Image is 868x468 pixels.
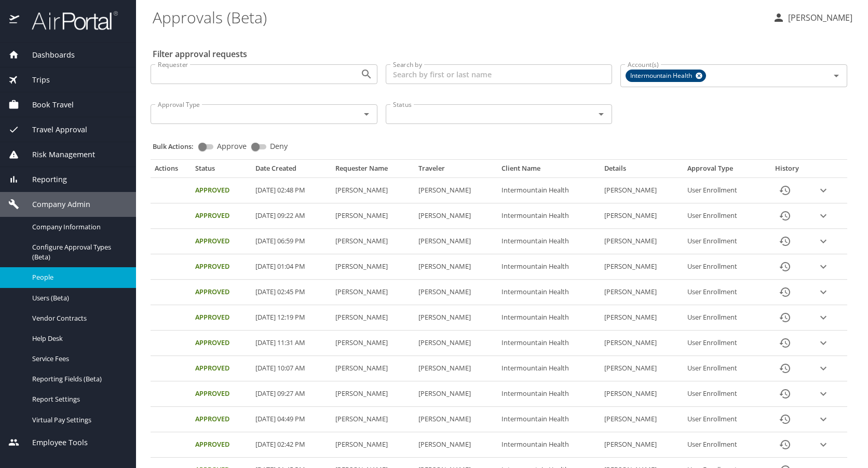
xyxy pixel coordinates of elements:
td: User Enrollment [683,356,763,381]
span: Approve [217,143,247,150]
td: Approved [191,432,251,458]
button: expand row [816,310,831,325]
button: expand row [816,284,831,300]
th: Date Created [251,164,331,177]
td: User Enrollment [683,331,763,356]
td: Approved [191,203,251,229]
td: [DATE] 02:48 PM [251,178,331,203]
td: [PERSON_NAME] [600,178,683,203]
td: [DATE] 12:19 PM [251,305,331,331]
td: [PERSON_NAME] [331,254,414,280]
td: [DATE] 09:22 AM [251,203,331,229]
span: Configure Approval Types (Beta) [32,242,124,262]
th: Actions [151,164,191,177]
td: User Enrollment [683,305,763,331]
td: Intermountain Health [497,254,600,280]
span: Vendor Contracts [32,313,124,323]
button: History [772,356,797,381]
td: Intermountain Health [497,381,600,407]
span: Company Information [32,222,124,232]
button: History [772,407,797,432]
td: [PERSON_NAME] [414,178,497,203]
td: [DATE] 02:42 PM [251,432,331,458]
td: [PERSON_NAME] [414,229,497,254]
button: expand row [816,183,831,198]
td: [PERSON_NAME] [331,229,414,254]
div: Intermountain Health [626,70,706,82]
th: Approval Type [683,164,763,177]
td: [PERSON_NAME] [331,331,414,356]
td: Intermountain Health [497,331,600,356]
td: Approved [191,331,251,356]
td: [DATE] 02:45 PM [251,280,331,305]
td: Intermountain Health [497,203,600,229]
span: Users (Beta) [32,293,124,303]
button: expand row [816,386,831,402]
p: [PERSON_NAME] [785,11,852,24]
td: [DATE] 10:07 AM [251,356,331,381]
button: Open [359,67,374,81]
td: Intermountain Health [497,356,600,381]
button: History [772,305,797,330]
td: [PERSON_NAME] [414,331,497,356]
td: [PERSON_NAME] [600,407,683,432]
td: Approved [191,356,251,381]
span: Help Desk [32,334,124,343]
span: Service Fees [32,354,124,364]
td: [PERSON_NAME] [600,432,683,458]
td: [PERSON_NAME] [331,407,414,432]
button: History [772,203,797,228]
td: [PERSON_NAME] [414,203,497,229]
h2: Filter approval requests [153,46,247,62]
span: Employee Tools [19,437,88,448]
button: Open [594,107,608,121]
p: Bulk Actions: [153,142,202,151]
td: [PERSON_NAME] [331,432,414,458]
td: [PERSON_NAME] [331,203,414,229]
td: Intermountain Health [497,178,600,203]
td: [PERSON_NAME] [600,331,683,356]
span: Company Admin [19,199,90,210]
td: Approved [191,381,251,407]
td: [PERSON_NAME] [331,356,414,381]
td: Approved [191,178,251,203]
td: Intermountain Health [497,432,600,458]
td: Intermountain Health [497,229,600,254]
td: [PERSON_NAME] [414,381,497,407]
span: Report Settings [32,394,124,404]
th: Status [191,164,251,177]
td: User Enrollment [683,432,763,458]
td: [DATE] 04:49 PM [251,407,331,432]
td: [PERSON_NAME] [414,356,497,381]
td: [PERSON_NAME] [414,407,497,432]
td: Approved [191,254,251,280]
button: History [772,280,797,305]
button: Open [359,107,374,121]
td: [DATE] 01:04 PM [251,254,331,280]
th: Details [600,164,683,177]
h1: Approvals (Beta) [153,1,764,33]
td: Intermountain Health [497,407,600,432]
td: [PERSON_NAME] [331,305,414,331]
span: Deny [270,143,288,150]
span: Dashboards [19,49,75,61]
td: Intermountain Health [497,280,600,305]
td: [PERSON_NAME] [600,305,683,331]
td: [PERSON_NAME] [414,305,497,331]
button: expand row [816,361,831,376]
span: Intermountain Health [626,71,698,81]
td: User Enrollment [683,381,763,407]
td: User Enrollment [683,203,763,229]
button: History [772,381,797,406]
button: History [772,331,797,355]
span: Travel Approval [19,124,87,135]
button: expand row [816,335,831,351]
td: Approved [191,407,251,432]
td: User Enrollment [683,229,763,254]
img: airportal-logo.png [20,10,118,31]
td: [PERSON_NAME] [600,280,683,305]
td: Approved [191,229,251,254]
td: [PERSON_NAME] [600,229,683,254]
td: [PERSON_NAME] [600,381,683,407]
button: History [772,254,797,279]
